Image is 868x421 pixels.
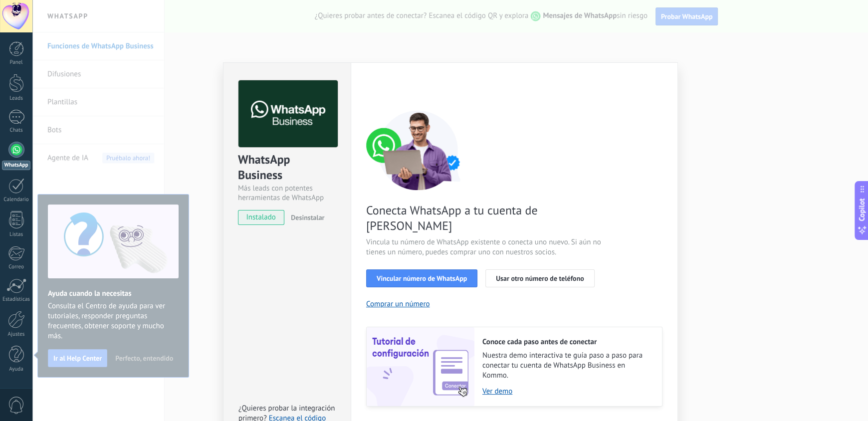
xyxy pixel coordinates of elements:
[485,269,594,287] button: Usar otro número de teléfono
[287,210,324,225] button: Desinstalar
[366,203,604,233] span: Conecta WhatsApp a tu cuenta de [PERSON_NAME]
[2,95,31,102] div: Leads
[377,275,467,282] span: Vincular número de WhatsApp
[2,264,31,270] div: Correo
[238,80,338,148] img: logo_main.png
[366,110,471,190] img: connect number
[366,269,477,287] button: Vincular número de WhatsApp
[366,237,604,257] span: Vincula tu número de WhatsApp existente o conecta uno nuevo. Si aún no tienes un número, puedes c...
[2,366,31,373] div: Ayuda
[2,59,31,66] div: Panel
[482,351,652,381] span: Nuestra demo interactiva te guía paso a paso para conectar tu cuenta de WhatsApp Business en Kommo.
[2,231,31,238] div: Listas
[238,210,284,225] span: instalado
[238,184,336,203] div: Más leads con potentes herramientas de WhatsApp
[2,127,31,134] div: Chats
[238,152,336,184] div: WhatsApp Business
[496,275,584,282] span: Usar otro número de teléfono
[482,337,652,347] h2: Conoce cada paso antes de conectar
[857,199,867,221] span: Copilot
[2,296,31,303] div: Estadísticas
[291,213,324,222] span: Desinstalar
[366,299,430,309] button: Comprar un número
[482,387,652,396] a: Ver demo
[2,197,31,203] div: Calendario
[2,331,31,338] div: Ajustes
[2,161,30,170] div: WhatsApp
